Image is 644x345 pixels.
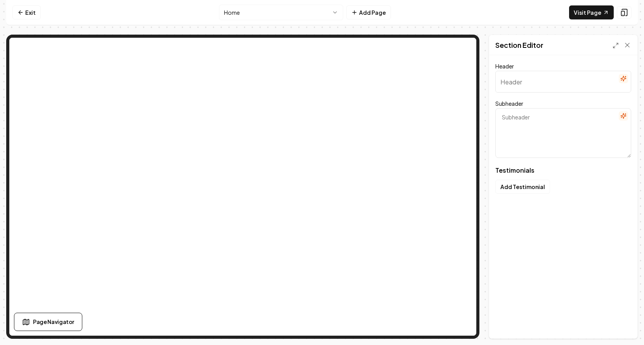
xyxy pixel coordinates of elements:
button: Add Page [346,5,391,19]
a: Visit Page [569,5,614,19]
input: Header [495,71,631,93]
span: Page Navigator [33,318,74,326]
a: Exit [12,5,41,19]
h2: Section Editor [495,40,543,51]
label: Subheader [495,100,523,107]
span: Testimonials [495,167,631,173]
button: Page Navigator [14,313,82,331]
label: Header [495,63,514,70]
button: Add Testimonial [495,180,550,194]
